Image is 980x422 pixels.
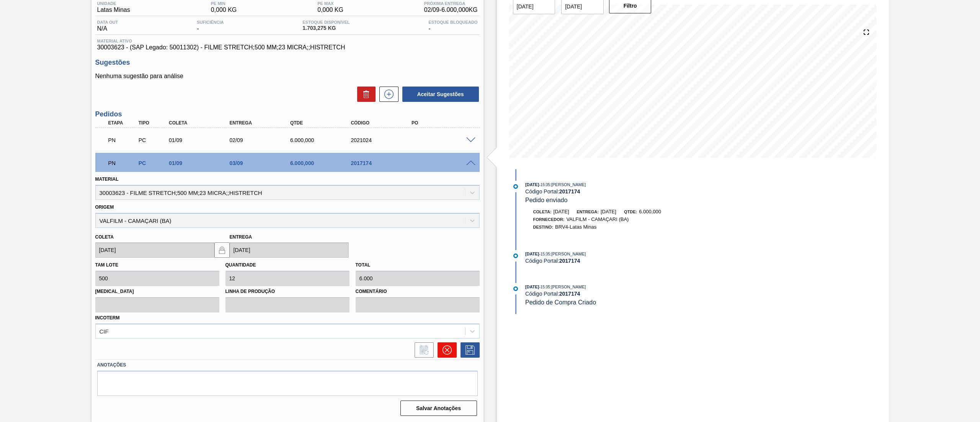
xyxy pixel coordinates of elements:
div: Código [349,120,418,126]
span: Entrega: [577,209,599,214]
span: PE MAX [317,1,343,6]
label: Comentário [356,286,480,297]
div: 6.000,000 [288,137,358,143]
div: Informar alteração no pedido [411,342,434,358]
div: 01/09/2025 [167,160,236,166]
span: Coleta: [533,209,552,214]
span: : [PERSON_NAME] [550,182,586,187]
span: Próxima Entrega [424,1,478,6]
span: [DATE] [525,285,539,289]
label: Material [95,177,119,182]
label: Entrega [230,234,252,240]
div: Cancelar pedido [434,342,457,358]
span: Unidade [97,1,130,6]
button: locked [214,242,230,258]
strong: 2017174 [559,188,580,195]
span: 6.000,000 [639,209,661,214]
strong: 2017174 [559,291,580,297]
h3: Pedidos [95,110,480,118]
span: - 15:35 [539,252,550,256]
span: [DATE] [525,252,539,256]
div: - [195,20,225,32]
span: - 15:35 [539,285,550,289]
span: : [PERSON_NAME] [550,252,586,256]
span: Pedido enviado [525,197,567,203]
label: Tam lote [95,262,118,268]
span: BRV4-Latas Minas [555,224,596,230]
img: atual [513,254,518,258]
span: 1.703,275 KG [302,25,350,31]
span: Estoque Disponível [302,20,350,25]
div: 01/09/2025 [167,137,236,143]
input: dd/mm/yyyy [230,242,349,258]
img: atual [513,184,518,189]
div: Pedido de Compra [137,160,170,166]
div: 6.000,000 [288,160,358,166]
div: Excluir Sugestões [353,87,376,102]
span: Data out [97,20,118,25]
label: Quantidade [225,262,256,268]
label: Anotações [97,360,478,371]
span: [DATE] [601,209,616,214]
div: Pedido de Compra [137,137,170,143]
div: Entrega [227,120,297,126]
span: PE MIN [211,1,237,6]
div: Pedido em Negociação [106,155,139,172]
div: 2021024 [349,137,418,143]
span: 0,000 KG [317,7,343,13]
div: Coleta [167,120,236,126]
input: dd/mm/yyyy [95,242,214,258]
div: CIF [100,328,109,334]
span: Pedido de Compra Criado [525,299,596,306]
p: Nenhuma sugestão para análise [95,73,480,80]
p: PN [108,137,137,143]
span: VALFILM - CAMAÇARI (BA) [566,216,629,222]
div: PO [410,120,479,126]
div: Qtde [288,120,358,126]
span: [DATE] [525,182,539,187]
span: 30003623 - (SAP Legado: 50011302) - FILME STRETCH;500 MM;23 MICRA;;HISTRETCH [97,44,478,51]
div: Aceitar Sugestões [399,86,480,103]
div: Código Portal: [525,258,707,264]
div: N/A [95,20,120,32]
span: Destino: [533,225,554,229]
div: Código Portal: [525,291,707,297]
img: atual [513,286,518,291]
div: Pedido em Negociação [106,132,139,149]
span: - 15:35 [539,183,550,187]
strong: 2017174 [559,258,580,264]
img: locked [217,245,227,255]
span: Latas Minas [97,7,130,13]
span: 02/09 - 6.000,000 KG [424,7,478,13]
span: Qtde: [624,209,637,214]
label: Incoterm [95,315,120,321]
div: 02/09/2025 [227,137,297,143]
div: 2017174 [349,160,418,166]
div: Nova sugestão [376,87,399,102]
span: Material ativo [97,39,478,43]
button: Aceitar Sugestões [402,87,479,102]
label: Total [356,262,371,268]
label: [MEDICAL_DATA] [95,286,219,297]
span: [DATE] [554,209,569,214]
h3: Sugestões [95,59,480,67]
div: Salvar Pedido [457,342,480,358]
button: Salvar Anotações [400,401,477,416]
div: Tipo [137,120,170,126]
span: Estoque Bloqueado [428,20,477,25]
span: Fornecedor: [533,217,565,222]
span: 0,000 KG [211,7,237,13]
div: Etapa [106,120,139,126]
span: : [PERSON_NAME] [550,285,586,289]
span: Suficiência [197,20,224,25]
label: Linha de Produção [225,286,350,297]
div: - [426,20,479,32]
div: Código Portal: [525,188,707,195]
div: 03/09/2025 [227,160,297,166]
label: Origem [95,204,114,210]
p: PN [108,160,137,166]
label: Coleta [95,234,114,240]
